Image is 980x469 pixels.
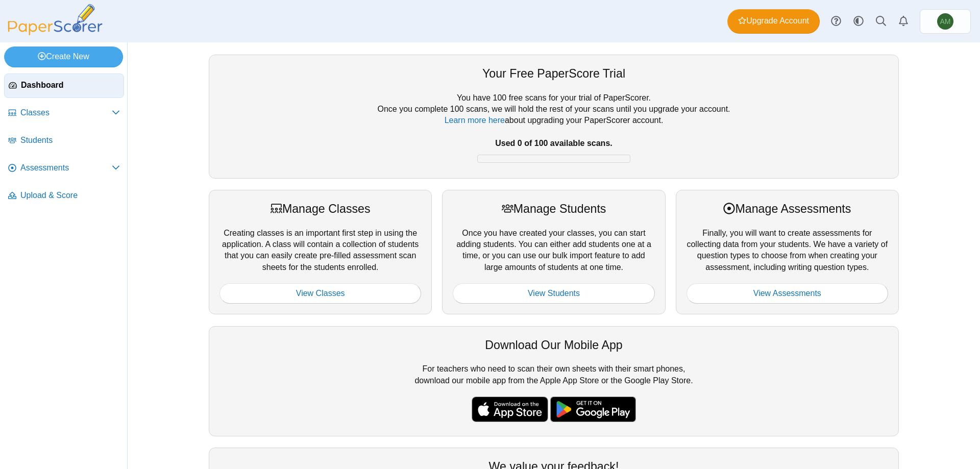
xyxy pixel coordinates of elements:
span: Upload & Score [20,190,120,201]
a: Students [4,129,124,153]
a: Upgrade Account [727,9,820,34]
div: Once you have created your classes, you can start adding students. You can either add students on... [442,190,665,314]
div: Manage Students [453,201,654,217]
div: Finally, you will want to create assessments for collecting data from your students. We have a va... [676,190,899,314]
a: PaperScorer [4,28,106,37]
div: You have 100 free scans for your trial of PaperScorer. Once you complete 100 scans, we will hold ... [219,92,888,168]
a: Alerts [892,10,915,33]
div: Your Free PaperScore Trial [219,65,888,82]
a: View Students [453,283,654,304]
img: apple-store-badge.svg [472,397,548,422]
a: Dashboard [4,73,124,98]
div: Manage Classes [219,201,421,217]
span: Ashley Mercer [940,18,951,25]
a: Ashley Mercer [920,9,971,34]
img: PaperScorer [4,4,106,35]
a: View Classes [219,283,421,304]
span: Upgrade Account [738,15,809,27]
span: Ashley Mercer [937,13,953,30]
div: For teachers who need to scan their own sheets with their smart phones, download our mobile app f... [209,326,899,436]
a: Upload & Score [4,184,124,208]
a: Create New [4,46,123,67]
b: Used 0 of 100 available scans. [495,139,612,147]
a: View Assessments [687,283,888,304]
img: google-play-badge.png [550,397,636,422]
span: Classes [20,107,112,118]
div: Download Our Mobile App [219,337,888,353]
div: Creating classes is an important first step in using the application. A class will contain a coll... [209,190,432,314]
a: Learn more here [445,116,505,125]
a: Assessments [4,156,124,181]
div: Manage Assessments [687,201,888,217]
a: Classes [4,101,124,126]
span: Dashboard [21,80,119,91]
span: Students [20,135,120,146]
span: Assessments [20,162,112,174]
